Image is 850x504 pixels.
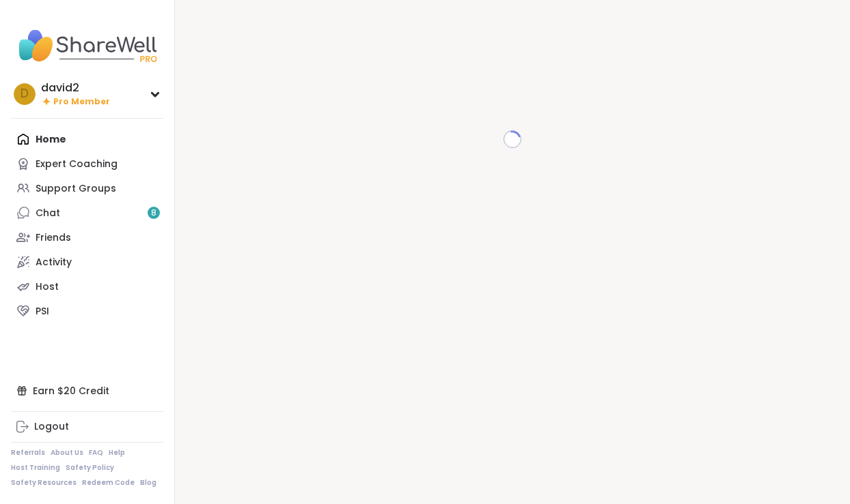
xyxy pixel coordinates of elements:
div: Expert Coaching [36,158,118,171]
div: Logout [34,420,69,434]
span: d [20,85,29,103]
a: About Us [51,448,83,458]
div: Chat [36,207,60,220]
a: Safety Policy [66,463,114,473]
a: PSI [11,299,163,323]
div: Support Groups [36,182,116,196]
a: Host Training [11,463,60,473]
a: Friends [11,225,163,250]
a: Host [11,274,163,299]
a: Referrals [11,448,45,458]
a: FAQ [89,448,103,458]
img: ShareWell Nav Logo [11,22,163,70]
a: Activity [11,250,163,274]
div: PSI [36,305,49,318]
a: Support Groups [11,176,163,201]
div: david2 [41,80,110,95]
div: Activity [36,256,72,269]
a: Safety Resources [11,478,77,488]
a: Expert Coaching [11,151,163,176]
span: 8 [151,207,156,219]
div: Friends [36,231,71,245]
a: Redeem Code [82,478,135,488]
div: Host [36,280,59,294]
a: Help [109,448,125,458]
a: Logout [11,415,163,439]
div: Earn $20 Credit [11,379,163,403]
span: Pro Member [53,96,110,108]
a: Chat8 [11,201,163,225]
a: Blog [140,478,156,488]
